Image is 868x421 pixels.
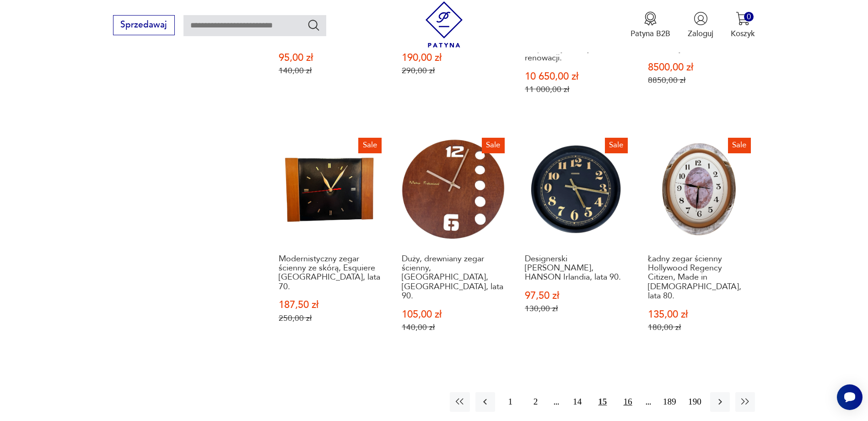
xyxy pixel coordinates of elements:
[397,133,509,353] a: SaleDuży, drewniany zegar ścienny, Mebus, Niemcy, lata 90.Duży, drewniany zegar ścienny, [GEOGRAP...
[694,11,708,26] img: Ikonka użytkownika
[837,384,863,410] iframe: Smartsupp widget button
[685,392,705,412] button: 190
[279,53,381,63] p: 95,00 zł
[731,28,755,39] p: Koszyk
[525,254,627,282] h3: Designerski [PERSON_NAME], HANSON Irlandia, lata 90.
[688,28,713,39] p: Zaloguj
[648,76,750,85] p: 8850,00 zł
[525,72,627,81] p: 10 650,00 zł
[525,291,627,301] p: 97,50 zł
[736,11,750,26] img: Ikona koszyka
[307,18,320,32] button: Szukaj
[643,133,755,353] a: SaleŁadny zegar ścienny Hollywood Regency Citizen, Made in Japan, lata 80.Ładny zegar ścienny Hol...
[648,63,750,72] p: 8500,00 zł
[648,323,750,332] p: 180,00 zł
[643,11,658,26] img: Ikona medalu
[402,66,504,76] p: 290,00 zł
[631,11,670,39] a: Ikona medaluPatyna B2B
[688,11,713,39] button: Zaloguj
[525,26,627,63] h3: Włoska toaletka [PERSON_NAME] z lat 20. Po profesjonalnej renowacji.
[113,15,175,35] button: Sprzedawaj
[279,300,381,310] p: 187,50 zł
[526,392,545,412] button: 2
[648,254,750,301] h3: Ładny zegar ścienny Hollywood Regency Citizen, Made in [DEMOGRAPHIC_DATA], lata 80.
[631,11,670,39] button: Patyna B2B
[279,254,381,292] h3: Modernistyczny zegar ścienny ze skórą, Esquiere [GEOGRAPHIC_DATA], lata 70.
[567,392,587,412] button: 14
[402,53,504,63] p: 190,00 zł
[421,1,467,48] img: Patyna - sklep z meblami i dekoracjami vintage
[279,313,381,323] p: 250,00 zł
[525,304,627,313] p: 130,00 zł
[402,323,504,332] p: 140,00 zł
[744,12,754,22] div: 0
[618,392,637,412] button: 16
[593,392,612,412] button: 15
[274,133,386,353] a: SaleModernistyczny zegar ścienny ze skórą, Esquiere Wielka Brytania, lata 70.Modernistyczny zegar...
[631,28,670,39] p: Patyna B2B
[501,392,520,412] button: 1
[113,22,175,29] a: Sprzedawaj
[402,254,504,301] h3: Duży, drewniany zegar ścienny, [GEOGRAPHIC_DATA], [GEOGRAPHIC_DATA], lata 90.
[525,85,627,94] p: 11 000,00 zł
[279,66,381,76] p: 140,00 zł
[731,11,755,39] button: 0Koszyk
[660,392,679,412] button: 189
[402,310,504,319] p: 105,00 zł
[520,133,632,353] a: SaleDesignerski zegar ścienny, HANSON Irlandia, lata 90.Designerski [PERSON_NAME], HANSON Irlandi...
[648,310,750,319] p: 135,00 zł
[648,26,750,54] h3: Antyczny dębowy kredens z lat 20. Po profesjonalnej renowacji.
